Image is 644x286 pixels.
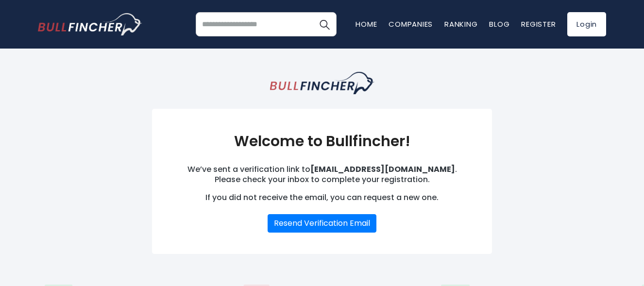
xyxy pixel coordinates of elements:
button: Resend Verification Email [268,214,376,233]
p: We’ve sent a verification link to . Please check your inbox to complete your registration. [173,165,471,185]
a: Login [567,12,606,36]
p: If you did not receive the email, you can request a new one. [173,193,471,203]
a: Register [521,19,556,29]
a: Home [356,19,377,29]
button: Search [312,12,337,36]
a: Go to homepage [38,13,142,35]
strong: [EMAIL_ADDRESS][DOMAIN_NAME] [310,164,455,175]
a: Ranking [444,19,477,29]
a: Blog [489,19,509,29]
h3: Welcome to Bullfincher! [173,130,471,152]
a: Companies [389,19,433,29]
img: bullfincher logo [38,13,142,35]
